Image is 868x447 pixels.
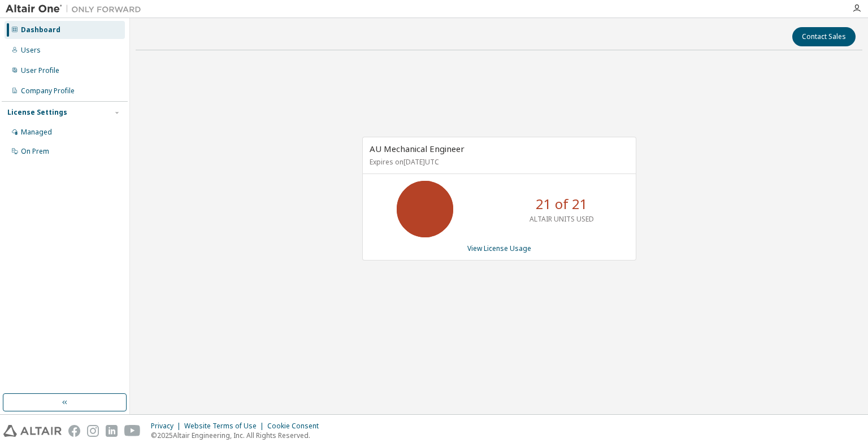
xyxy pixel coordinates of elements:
p: 21 of 21 [536,194,588,214]
button: Contact Sales [792,27,856,46]
p: Expires on [DATE] UTC [370,157,626,167]
div: Cookie Consent [267,422,325,431]
img: instagram.svg [87,425,99,437]
p: ALTAIR UNITS USED [530,214,594,224]
img: linkedin.svg [106,425,118,437]
span: AU Mechanical Engineer [370,143,465,154]
div: Privacy [151,422,184,431]
div: Company Profile [21,86,75,96]
img: facebook.svg [68,425,80,437]
div: Website Terms of Use [184,422,267,431]
div: On Prem [21,147,49,156]
img: altair_logo.svg [3,425,62,437]
div: Dashboard [21,25,60,34]
img: Altair One [6,3,147,15]
div: User Profile [21,66,59,75]
div: Users [21,46,41,55]
a: View License Usage [467,244,531,253]
div: License Settings [7,108,67,117]
img: youtube.svg [124,425,141,437]
div: Managed [21,128,52,137]
p: © 2025 Altair Engineering, Inc. All Rights Reserved. [151,431,325,440]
